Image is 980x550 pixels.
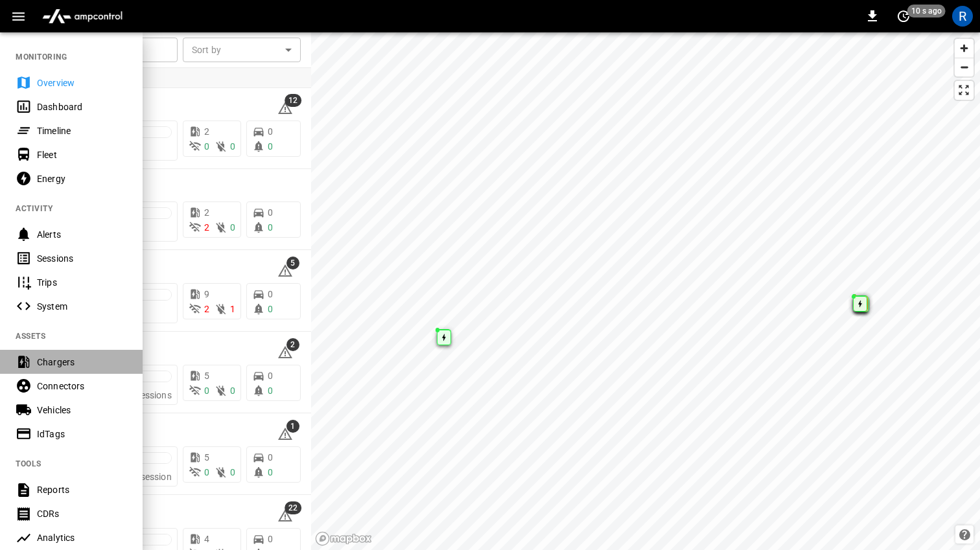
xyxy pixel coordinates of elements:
button: set refresh interval [893,6,914,27]
div: Energy [37,172,127,185]
div: System [37,300,127,313]
span: 10 s ago [907,5,946,17]
div: Trips [37,276,127,289]
div: Reports [37,483,127,496]
div: Fleet [37,148,127,161]
div: Chargers [37,356,127,369]
div: Timeline [37,124,127,137]
div: profile-icon [952,6,973,27]
div: Connectors [37,380,127,393]
div: IdTags [37,428,127,441]
div: Sessions [37,252,127,265]
div: Analytics [37,531,127,544]
div: Dashboard [37,100,127,113]
div: Vehicles [37,404,127,417]
img: ampcontrol.io logo [37,4,128,29]
div: CDRs [37,507,127,520]
div: Alerts [37,228,127,241]
div: Overview [37,76,127,89]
